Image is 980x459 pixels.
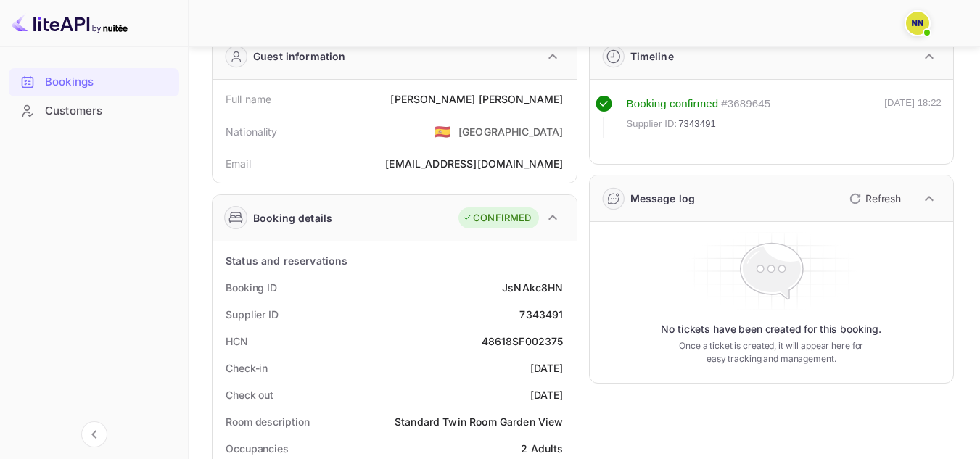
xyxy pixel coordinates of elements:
[253,49,346,64] div: Guest information
[226,334,248,349] div: HCN
[226,280,277,295] div: Booking ID
[462,211,531,226] div: CONFIRMED
[12,12,128,35] img: LiteAPI logo
[226,156,251,171] div: Email
[630,191,696,206] div: Message log
[530,360,564,376] div: [DATE]
[226,441,289,456] div: Occupancies
[482,334,564,349] div: 48618SF002375
[390,91,563,107] div: [PERSON_NAME] [PERSON_NAME]
[226,414,309,429] div: Room description
[630,49,674,64] div: Timeline
[226,360,268,376] div: Check-in
[865,191,901,206] p: Refresh
[226,124,278,139] div: Nationality
[45,74,172,91] div: Bookings
[435,118,451,144] span: United States
[627,96,719,112] div: Booking confirmed
[9,68,179,96] div: Bookings
[9,97,179,125] div: Customers
[661,322,881,336] p: No tickets have been created for this booking.
[521,441,563,456] div: 2 Adults
[45,103,172,120] div: Customers
[502,280,563,295] div: JsNAkc8HN
[530,387,564,402] div: [DATE]
[884,96,942,138] div: [DATE] 18:22
[678,117,716,131] span: 7343491
[395,414,564,429] div: Standard Twin Room Garden View
[841,187,907,210] button: Refresh
[627,117,678,131] span: Supplier ID:
[9,68,179,95] a: Bookings
[906,12,929,35] img: N/A N/A
[675,339,868,365] p: Once a ticket is created, it will appear here for easy tracking and management.
[253,210,332,226] div: Booking details
[385,156,563,171] div: [EMAIL_ADDRESS][DOMAIN_NAME]
[519,307,563,322] div: 7343491
[226,253,347,268] div: Status and reservations
[226,387,273,402] div: Check out
[721,96,770,112] div: # 3689645
[81,421,107,447] button: Collapse navigation
[226,91,271,107] div: Full name
[9,97,179,124] a: Customers
[458,124,564,139] div: [GEOGRAPHIC_DATA]
[226,307,279,322] div: Supplier ID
